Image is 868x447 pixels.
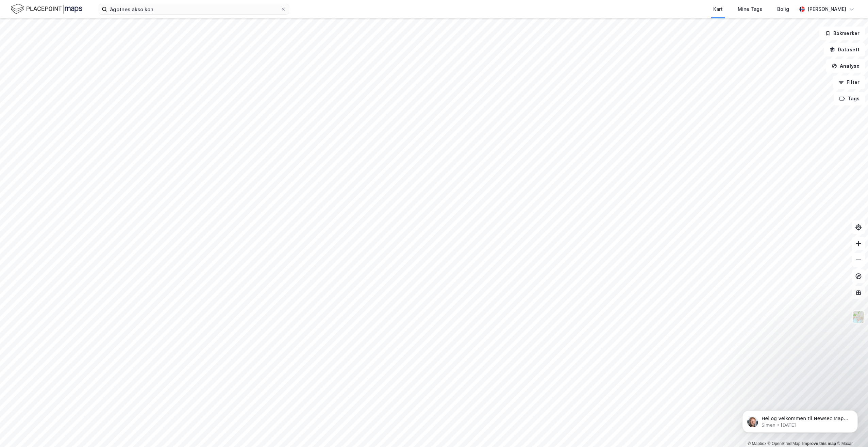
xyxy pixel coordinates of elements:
[807,5,846,13] div: [PERSON_NAME]
[107,4,281,14] input: Søk på adresse, matrikkel, gårdeiere, leietakere eller personer
[852,311,865,324] img: Z
[738,5,762,13] div: Mine Tags
[819,27,865,40] button: Bokmerker
[833,76,865,89] button: Filter
[768,441,801,446] a: OpenStreetMap
[713,5,723,13] div: Kart
[802,441,836,446] a: Improve this map
[11,3,82,15] img: logo.f888ab2527a4732fd821a326f86c7f29.svg
[732,396,868,444] iframe: Intercom notifications message
[748,441,766,446] a: Mapbox
[824,43,865,56] button: Datasett
[777,5,789,13] div: Bolig
[826,59,865,73] button: Analyse
[834,92,865,105] button: Tags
